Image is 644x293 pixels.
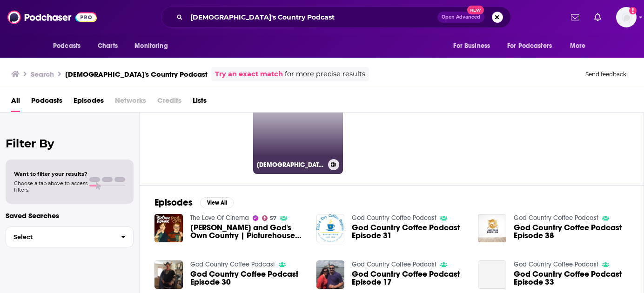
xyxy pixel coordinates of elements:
[154,214,183,242] img: Logan Lucky and God's Own Country | Picturehouse Podcast
[514,224,629,240] a: God Country Coffee Podcast Episode 38
[6,211,134,220] p: Saved Searches
[7,8,97,26] img: Podchaser - Follow, Share and Rate Podcasts
[514,270,629,286] a: God Country Coffee Podcast Episode 33
[262,215,277,221] a: 57
[253,84,343,174] a: 69[DEMOGRAPHIC_DATA]'s Country
[563,37,597,55] button: open menu
[616,7,637,27] img: User Profile
[215,69,283,80] a: Try an exact match
[352,260,436,268] a: God Country Coffee Podcast
[478,214,506,242] img: God Country Coffee Podcast Episode 38
[161,7,511,28] div: Search podcasts, credits, & more...
[92,37,123,55] a: Charts
[154,197,234,208] a: EpisodesView All
[442,15,480,20] span: Open Advanced
[467,6,484,14] span: New
[193,93,207,112] a: Lists
[154,197,193,208] h2: Episodes
[134,40,168,53] span: Monitoring
[190,260,275,268] a: God Country Coffee Podcast
[437,12,484,23] button: Open AdvancedNew
[352,270,467,286] a: God Country Coffee Podcast Episode 17
[159,84,249,174] a: 32
[6,234,114,240] span: Select
[190,214,249,222] a: The Love Of Cinema
[616,7,637,27] span: Logged in as christina_epic
[6,226,134,247] button: Select
[157,93,181,112] span: Credits
[257,161,324,169] h3: [DEMOGRAPHIC_DATA]'s Country
[316,214,345,242] img: God Country Coffee Podcast Episode 31
[570,40,586,53] span: More
[352,224,467,240] a: God Country Coffee Podcast Episode 31
[583,70,629,78] button: Send feedback
[154,260,183,289] img: God Country Coffee Podcast Episode 30
[270,216,276,220] span: 57
[6,137,134,150] h2: Filter By
[190,224,305,240] a: Logan Lucky and God's Own Country | Picturehouse Podcast
[478,260,506,289] a: God Country Coffee Podcast Episode 33
[190,270,305,286] a: God Country Coffee Podcast Episode 30
[352,214,436,222] a: God Country Coffee Podcast
[187,10,437,25] input: Search podcasts, credits, & more...
[47,37,93,55] button: open menu
[31,93,62,112] a: Podcasts
[507,40,552,53] span: For Podcasters
[316,260,345,289] img: God Country Coffee Podcast Episode 17
[11,93,20,112] a: All
[31,70,54,79] h3: Search
[514,214,598,222] a: God Country Coffee Podcast
[190,224,305,240] span: [PERSON_NAME] and God's Own Country | Picturehouse Podcast
[629,7,637,14] svg: Add a profile image
[115,93,146,112] span: Networks
[501,37,565,55] button: open menu
[514,260,598,268] a: God Country Coffee Podcast
[65,70,208,79] h3: [DEMOGRAPHIC_DATA]'s Country Podcast
[14,180,87,193] span: Choose a tab above to access filters.
[200,197,234,208] button: View All
[14,171,87,177] span: Want to filter your results?
[616,7,637,27] button: Show profile menu
[98,40,118,53] span: Charts
[285,69,365,80] span: for more precise results
[53,40,80,53] span: Podcasts
[453,40,490,53] span: For Business
[128,37,180,55] button: open menu
[74,93,104,112] a: Episodes
[447,37,502,55] button: open menu
[567,9,583,25] a: Show notifications dropdown
[590,9,605,25] a: Show notifications dropdown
